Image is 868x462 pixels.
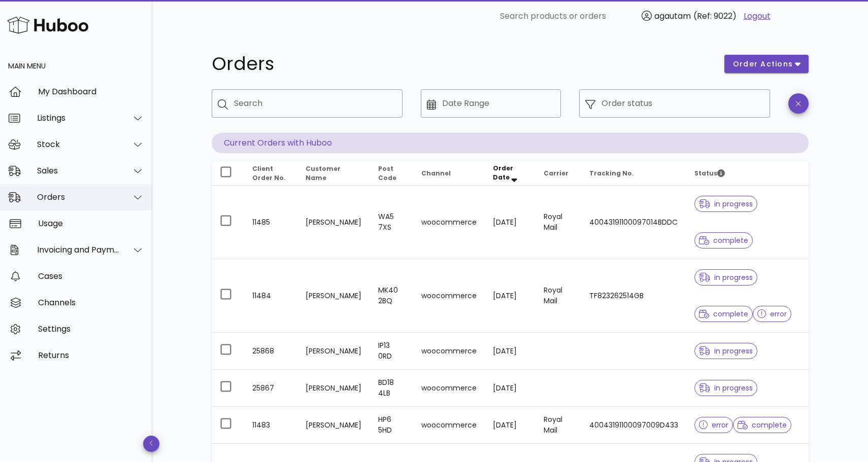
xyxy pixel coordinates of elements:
div: Returns [38,350,144,360]
th: Carrier [536,161,581,186]
div: Channels [38,298,144,307]
img: Huboo Logo [7,14,88,36]
div: Sales [37,166,120,175]
td: 40043191100097009D433 [581,407,686,444]
td: MK40 2BQ [370,259,413,333]
td: [DATE] [485,407,536,444]
span: Client Order No. [252,164,286,182]
td: Royal Mail [536,259,581,333]
td: [PERSON_NAME] [297,186,370,259]
td: 40043191100097014BDDC [581,186,686,259]
span: Status [694,169,725,177]
div: Orders [37,192,120,202]
button: order actions [724,55,809,73]
h1: Orders [212,55,712,73]
span: (Ref: 9022) [693,10,737,22]
th: Order Date: Sorted descending. Activate to remove sorting. [485,161,536,186]
span: in progress [699,384,753,392]
td: [PERSON_NAME] [297,259,370,333]
td: [PERSON_NAME] [297,370,370,407]
span: Carrier [544,169,569,177]
span: error [699,421,729,429]
span: in progress [699,200,753,207]
td: Royal Mail [536,407,581,444]
td: 11483 [244,407,297,444]
span: Post Code [378,164,396,182]
td: Royal Mail [536,186,581,259]
div: Invoicing and Payments [37,245,120,255]
th: Client Order No. [244,161,297,186]
td: HP6 5HD [370,407,413,444]
span: Order Date [493,164,513,182]
p: Current Orders with Huboo [212,133,809,153]
td: woocommerce [413,333,485,370]
a: Logout [744,10,771,22]
div: Cases [38,271,144,281]
td: 11484 [244,259,297,333]
th: Status [686,161,809,186]
td: 11485 [244,186,297,259]
span: in progress [699,347,753,354]
td: woocommerce [413,407,485,444]
td: 25868 [244,333,297,370]
div: Settings [38,324,144,334]
span: error [757,310,787,317]
span: complete [738,421,787,429]
span: in progress [699,274,753,281]
td: [DATE] [485,186,536,259]
td: [PERSON_NAME] [297,407,370,444]
span: agautam [654,10,691,22]
td: woocommerce [413,259,485,333]
th: Channel [413,161,485,186]
td: IP13 0RD [370,333,413,370]
td: woocommerce [413,370,485,407]
div: Listings [37,113,120,123]
span: Customer Name [306,164,341,182]
th: Post Code [370,161,413,186]
span: order actions [732,59,793,69]
th: Customer Name [297,161,370,186]
td: 25867 [244,370,297,407]
div: Stock [37,139,120,149]
td: [PERSON_NAME] [297,333,370,370]
td: [DATE] [485,333,536,370]
span: complete [699,237,748,244]
th: Tracking No. [581,161,686,186]
div: My Dashboard [38,87,144,96]
td: BD18 4LB [370,370,413,407]
span: Tracking No. [589,169,634,177]
td: WA5 7XS [370,186,413,259]
span: Channel [421,169,451,177]
td: [DATE] [485,259,536,333]
td: [DATE] [485,370,536,407]
td: TF823262514GB [581,259,686,333]
div: Usage [38,219,144,228]
td: woocommerce [413,186,485,259]
span: complete [699,310,748,317]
